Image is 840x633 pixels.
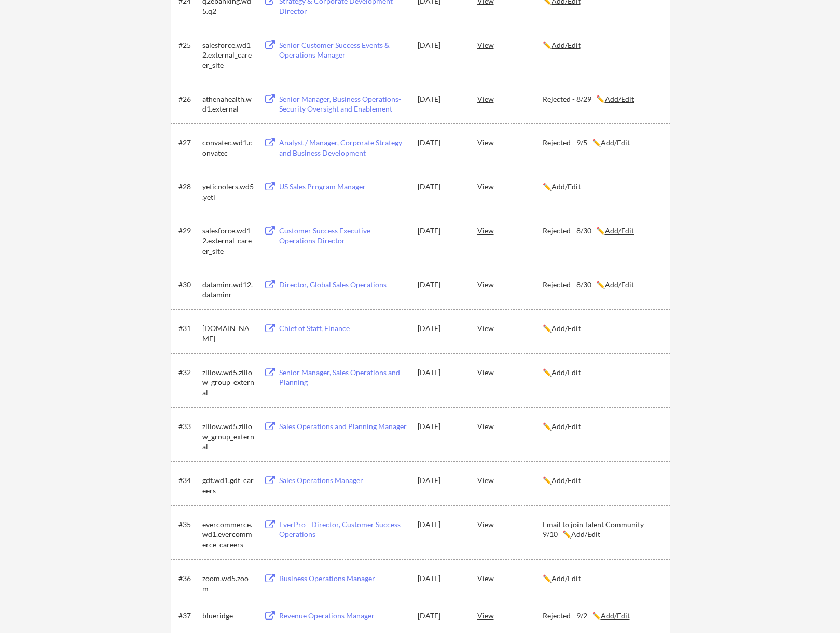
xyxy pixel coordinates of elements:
[202,475,254,496] div: gdt.wd1.gdt_careers
[552,40,581,49] u: Add/Edit
[605,94,634,103] u: Add/Edit
[178,280,199,290] div: #30
[543,475,661,486] div: ✏️
[279,323,408,334] div: Chief of Staff, Finance
[601,138,630,147] u: Add/Edit
[418,280,463,290] div: [DATE]
[477,35,543,54] div: View
[178,94,199,104] div: #26
[418,611,463,621] div: [DATE]
[418,323,463,334] div: [DATE]
[543,323,661,334] div: ✏️
[202,367,254,398] div: zillow.wd5.zillow_group_external
[279,40,408,60] div: Senior Customer Success Events & Operations Manager
[202,611,254,621] div: blueridge
[279,475,408,486] div: Sales Operations Manager
[279,519,408,540] div: EverPro - Director, Customer Success Operations
[178,421,199,432] div: #33
[477,417,543,435] div: View
[552,324,581,333] u: Add/Edit
[477,569,543,587] div: View
[202,40,254,71] div: salesforce.wd12.external_career_site
[202,323,254,343] div: [DOMAIN_NAME]
[543,367,661,378] div: ✏️
[202,94,254,114] div: athenahealth.wd1.external
[178,475,199,486] div: #34
[605,280,634,289] u: Add/Edit
[202,280,254,300] div: dataminr.wd12.dataminr
[543,40,661,50] div: ✏️
[202,182,254,202] div: yeticoolers.wd5.yeti
[418,573,463,584] div: [DATE]
[202,226,254,256] div: salesforce.wd12.external_career_site
[418,137,463,148] div: [DATE]
[178,40,199,50] div: #25
[418,94,463,104] div: [DATE]
[178,573,199,584] div: #36
[477,89,543,108] div: View
[178,519,199,530] div: #35
[418,182,463,192] div: [DATE]
[543,182,661,192] div: ✏️
[477,515,543,533] div: View
[202,137,254,158] div: convatec.wd1.convatec
[178,137,199,148] div: #27
[552,368,581,377] u: Add/Edit
[477,606,543,625] div: View
[279,182,408,192] div: US Sales Program Manager
[279,137,408,158] div: Analyst / Manager, Corporate Strategy and Business Development
[279,611,408,621] div: Revenue Operations Manager
[543,519,661,540] div: Email to join Talent Community - 9/10 ✏️
[477,177,543,196] div: View
[202,421,254,452] div: zillow.wd5.zillow_group_external
[279,94,408,114] div: Senior Manager, Business Operations- Security Oversight and Enablement
[279,226,408,246] div: Customer Success Executive Operations Director
[552,422,581,431] u: Add/Edit
[279,280,408,290] div: Director, Global Sales Operations
[418,367,463,378] div: [DATE]
[543,611,661,621] div: Rejected - 9/2 ✏️
[279,573,408,584] div: Business Operations Manager
[418,421,463,432] div: [DATE]
[571,530,600,539] u: Add/Edit
[543,137,661,148] div: Rejected - 9/5 ✏️
[477,275,543,294] div: View
[552,574,581,583] u: Add/Edit
[178,323,199,334] div: #31
[552,476,581,485] u: Add/Edit
[543,280,661,290] div: Rejected - 8/30 ✏️
[279,367,408,388] div: Senior Manager, Sales Operations and Planning
[543,421,661,432] div: ✏️
[477,133,543,152] div: View
[477,471,543,489] div: View
[418,475,463,486] div: [DATE]
[178,367,199,378] div: #32
[418,226,463,236] div: [DATE]
[552,182,581,191] u: Add/Edit
[477,363,543,381] div: View
[202,519,254,550] div: evercommerce.wd1.evercommerce_careers
[543,226,661,236] div: Rejected - 8/30 ✏️
[178,611,199,621] div: #37
[202,573,254,594] div: zoom.wd5.zoom
[178,226,199,236] div: #29
[477,221,543,240] div: View
[543,573,661,584] div: ✏️
[418,40,463,50] div: [DATE]
[605,226,634,235] u: Add/Edit
[543,94,661,104] div: Rejected - 8/29 ✏️
[279,421,408,432] div: Sales Operations and Planning Manager
[178,182,199,192] div: #28
[601,611,630,620] u: Add/Edit
[477,319,543,337] div: View
[418,519,463,530] div: [DATE]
